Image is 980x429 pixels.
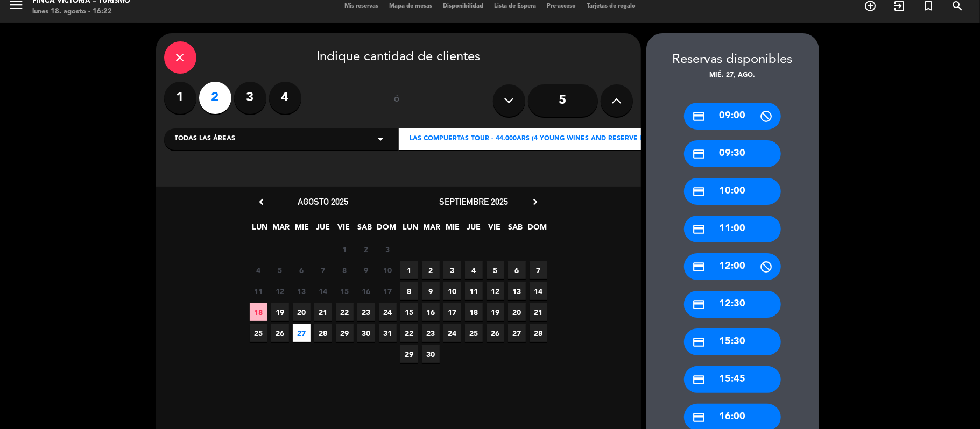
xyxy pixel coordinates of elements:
[581,3,641,9] span: Tarjetas de regalo
[443,282,461,300] span: 10
[530,282,547,300] span: 14
[199,82,231,114] label: 2
[646,70,819,81] div: mié. 27, ago.
[444,221,462,239] span: MIE
[692,223,706,236] i: credit_card
[314,324,332,342] span: 28
[250,324,267,342] span: 25
[443,303,461,321] span: 17
[293,324,311,342] span: 27
[250,303,267,321] span: 18
[400,303,418,321] span: 15
[489,3,541,9] span: Lista de Espera
[174,51,187,64] i: close
[271,282,289,300] span: 12
[692,335,706,349] i: credit_card
[465,261,483,279] span: 4
[384,3,438,9] span: Mapa de mesas
[684,140,781,167] div: 09:30
[692,411,706,424] i: credit_card
[443,324,461,342] span: 24
[379,240,397,258] span: 3
[250,261,267,279] span: 4
[272,221,290,239] span: MAR
[314,282,332,300] span: 14
[271,261,289,279] span: 5
[692,260,706,274] i: credit_card
[487,303,504,321] span: 19
[507,221,525,239] span: SAB
[293,221,311,239] span: MIE
[487,324,504,342] span: 26
[530,196,541,208] i: chevron_right
[465,303,483,321] span: 18
[164,82,196,114] label: 1
[251,221,269,239] span: LUN
[356,221,374,239] span: SAB
[410,134,748,145] span: LAS COMPUERTAS TOUR - 44.000ARS (4 young wines and reserve mix of Turruños and styles)
[692,147,706,161] i: credit_card
[298,196,348,207] span: agosto 2025
[357,261,375,279] span: 9
[443,261,461,279] span: 3
[508,324,526,342] span: 27
[400,345,418,363] span: 29
[293,303,311,321] span: 20
[269,82,301,114] label: 4
[422,324,440,342] span: 23
[422,261,440,279] span: 2
[508,282,526,300] span: 13
[646,49,819,70] div: Reservas disponibles
[692,373,706,387] i: credit_card
[541,3,581,9] span: Pre-acceso
[379,303,397,321] span: 24
[336,324,354,342] span: 29
[379,324,397,342] span: 31
[692,185,706,198] i: credit_card
[336,303,354,321] span: 22
[508,261,526,279] span: 6
[692,110,706,123] i: credit_card
[293,282,311,300] span: 13
[357,324,375,342] span: 30
[422,303,440,321] span: 16
[379,82,414,119] div: ó
[357,303,375,321] span: 23
[530,324,547,342] span: 28
[684,291,781,318] div: 12:30
[684,328,781,355] div: 15:30
[684,103,781,130] div: 09:00
[486,221,504,239] span: VIE
[439,196,508,207] span: septiembre 2025
[339,3,384,9] span: Mis reservas
[271,324,289,342] span: 26
[164,41,633,74] div: Indique cantidad de clientes
[336,240,354,258] span: 1
[32,6,130,17] div: lunes 18. agosto - 16:22
[402,221,420,239] span: LUN
[684,216,781,242] div: 11:00
[487,282,504,300] span: 12
[465,324,483,342] span: 25
[530,261,547,279] span: 7
[530,303,547,321] span: 21
[336,261,354,279] span: 8
[508,303,526,321] span: 20
[357,240,375,258] span: 2
[336,282,354,300] span: 15
[423,221,441,239] span: MAR
[422,282,440,300] span: 9
[684,253,781,280] div: 12:00
[293,261,311,279] span: 6
[684,366,781,393] div: 15:45
[374,133,387,146] i: arrow_drop_down
[314,261,332,279] span: 7
[357,282,375,300] span: 16
[400,282,418,300] span: 8
[377,221,395,239] span: DOM
[271,303,289,321] span: 19
[314,221,332,239] span: JUE
[379,282,397,300] span: 17
[335,221,353,239] span: VIE
[422,345,440,363] span: 30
